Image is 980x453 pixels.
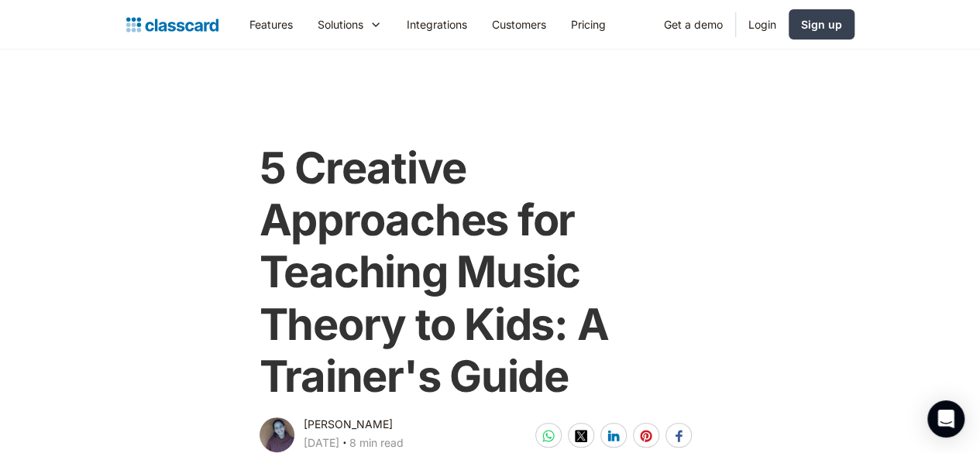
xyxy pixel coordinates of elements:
[640,430,652,442] img: pinterest-white sharing button
[349,434,404,452] div: 8 min read
[542,430,555,442] img: whatsapp-white sharing button
[304,415,393,434] div: [PERSON_NAME]
[237,7,305,42] a: Features
[126,14,218,36] a: home
[672,430,685,442] img: facebook-white sharing button
[394,7,480,42] a: Integrations
[652,7,735,42] a: Get a demo
[789,9,854,39] a: Sign up
[607,430,620,442] img: linkedin-white sharing button
[927,400,965,438] div: Open Intercom Messenger
[304,434,339,452] div: [DATE]
[260,142,721,403] h1: 5 Creative Approaches for Teaching Music Theory to Kids: A Trainer's Guide
[480,7,559,42] a: Customers
[559,7,618,42] a: Pricing
[736,7,789,42] a: Login
[575,430,587,442] img: twitter-white sharing button
[801,16,842,33] div: Sign up
[318,16,363,33] div: Solutions
[305,7,394,42] div: Solutions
